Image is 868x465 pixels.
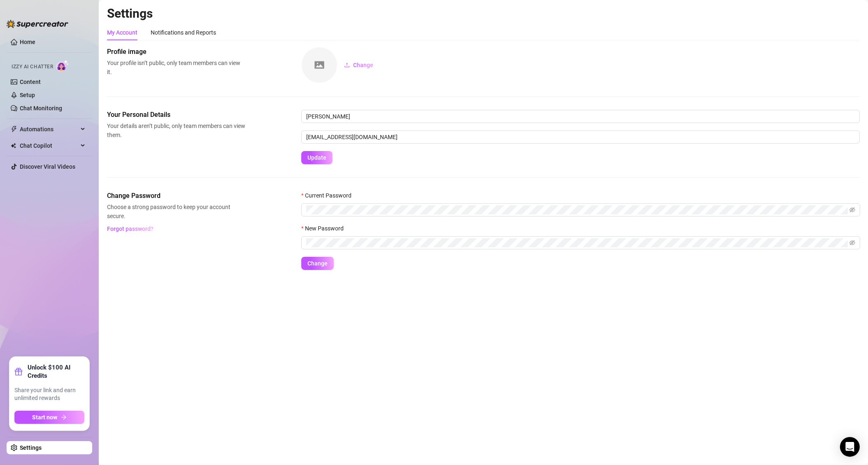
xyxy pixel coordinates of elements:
img: square-placeholder.png [302,47,337,83]
span: Your details aren’t public, only team members can view them. [107,121,245,139]
button: Change [337,58,380,72]
span: Change [353,62,373,68]
button: Forgot password? [107,222,154,235]
a: Home [20,39,35,45]
label: Current Password [301,191,357,200]
span: Automations [20,123,78,136]
div: My Account [107,28,137,37]
strong: Unlock $100 AI Credits [28,363,84,380]
input: Enter new email [301,130,860,144]
img: Chat Copilot [11,143,16,149]
span: thunderbolt [11,126,17,133]
div: Open Intercom Messenger [840,437,860,457]
span: Your Personal Details [107,110,245,120]
div: Notifications and Reports [151,28,216,37]
span: gift [14,367,23,376]
span: Share your link and earn unlimited rewards [14,386,84,402]
button: Update [301,151,333,164]
a: Settings [20,444,42,451]
a: Content [20,79,41,85]
input: Enter name [301,110,860,123]
h2: Settings [107,6,860,21]
img: logo-BBDzfeDw.svg [7,20,68,28]
span: Change Password [107,191,245,201]
span: eye-invisible [849,240,855,246]
span: upload [344,62,350,68]
label: New Password [301,224,349,233]
input: New Password [306,238,848,247]
button: Start nowarrow-right [14,411,84,424]
a: Discover Viral Videos [20,163,75,170]
a: Chat Monitoring [20,105,62,112]
span: Izzy AI Chatter [12,63,53,71]
span: arrow-right [61,414,67,420]
button: Change [301,257,334,270]
span: Change [307,260,328,267]
span: Profile image [107,47,245,57]
a: Setup [20,92,35,98]
span: Choose a strong password to keep your account secure. [107,202,245,221]
span: eye-invisible [849,207,855,213]
span: Your profile isn’t public, only team members can view it. [107,58,245,77]
span: Update [307,154,326,161]
span: Chat Copilot [20,139,78,152]
span: Forgot password? [107,226,154,232]
img: AI Chatter [56,60,69,72]
input: Current Password [306,205,848,214]
span: Start now [33,414,58,421]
